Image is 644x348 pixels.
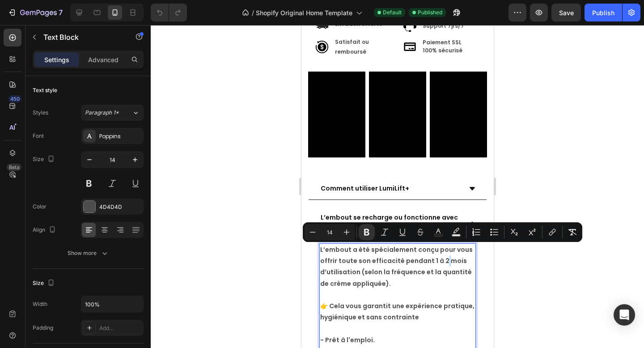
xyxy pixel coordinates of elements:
[81,105,144,121] button: Paragraph 1*
[121,13,160,21] strong: Paiement SSL
[121,21,161,29] strong: 100% sécurisé
[99,132,141,140] div: Poppins
[7,47,64,132] video: Video
[19,158,108,169] p: Comment utiliser LumiLift+
[33,132,44,140] div: Font
[68,47,125,132] video: Video
[585,4,622,21] button: Publish
[33,245,144,261] button: Show more
[59,7,63,18] p: 7
[592,8,614,17] div: Publish
[33,277,56,289] div: Size
[33,153,56,166] div: Size
[85,109,119,117] span: Paragraph 1*
[551,4,581,21] button: Save
[559,9,574,17] span: Save
[383,8,402,17] span: Default
[68,249,109,258] div: Show more
[4,4,67,21] button: 7
[99,324,141,332] div: Add...
[301,25,494,348] iframe: Design area
[102,15,115,28] img: gempages_568431333374690213-1e39a457-555f-4dfb-86f1-78c207072f73.svg
[19,310,73,319] strong: - Prêt à l'emploi.
[614,304,635,326] div: Open Intercom Messenger
[88,55,119,64] p: Advanced
[128,47,186,132] video: Video
[7,164,21,171] div: Beta
[33,224,58,236] div: Align
[19,187,159,209] p: L’embout se recharge ou fonctionne avec des piles ?
[33,300,47,308] div: Width
[33,86,57,94] div: Text style
[99,203,141,211] div: 4D4D4D
[81,296,143,312] input: Auto
[256,8,352,17] span: Shopify Original Home Template
[44,55,69,64] p: Settings
[418,8,442,17] span: Published
[43,32,119,42] p: Text Block
[303,222,582,242] div: Editor contextual toolbar
[19,220,171,263] strong: L’embout a été spécialement conçu pour vous offrir toute son efficacité pendant 1 à 2 mois d’util...
[8,95,21,102] div: 450
[19,276,173,297] strong: 👉 Cela vous garantit une expérience pratique, hygiénique et sans contrainte
[252,8,254,17] span: /
[151,4,187,21] div: Undo/Redo
[33,109,48,117] div: Styles
[33,203,47,211] div: Color
[33,324,53,332] div: Padding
